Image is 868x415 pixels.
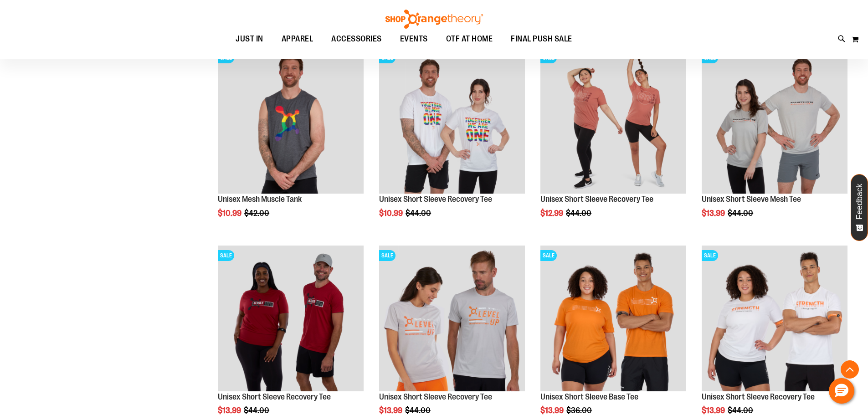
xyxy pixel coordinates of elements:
[379,406,404,415] span: $13.99
[829,378,854,404] button: Hello, have a question? Let’s chat.
[218,48,364,195] a: Product image for Unisex Mesh Muscle TankSALE
[379,48,525,194] img: Product image for Unisex Short Sleeve Recovery Tee
[702,392,815,401] a: Unisex Short Sleeve Recovery Tee
[379,392,492,401] a: Unisex Short Sleeve Recovery Tee
[437,29,502,50] a: OTF AT HOME
[218,246,364,391] img: Product image for Unisex SS Recovery Tee
[218,406,242,415] span: $13.99
[540,246,686,393] a: Product image for Unisex Short Sleeve Base TeeSALE
[236,29,263,49] span: JUST IN
[855,184,864,220] span: Feedback
[218,48,364,194] img: Product image for Unisex Mesh Muscle Tank
[702,246,847,391] img: Product image for Unisex Short Sleeve Recovery Tee
[391,29,437,50] a: EVENTS
[272,29,323,49] a: APPAREL
[697,43,852,241] div: product
[282,29,313,49] span: APPAREL
[379,246,525,391] img: Product image for Unisex Short Sleeve Recovery Tee
[841,360,859,379] button: Back To Top
[446,29,493,49] span: OTF AT HOME
[540,250,557,261] span: SALE
[702,195,801,204] a: Unisex Short Sleeve Mesh Tee
[384,10,484,29] img: Shop Orangetheory
[400,29,428,49] span: EVENTS
[406,209,432,218] span: $44.00
[213,43,368,241] div: product
[702,48,847,195] a: Product image for Unisex Short Sleeve Mesh TeeSALE
[702,406,726,415] span: $13.99
[218,246,364,393] a: Product image for Unisex SS Recovery TeeSALE
[375,43,529,241] div: product
[702,250,718,261] span: SALE
[379,250,395,261] span: SALE
[244,406,271,415] span: $44.00
[566,406,593,415] span: $36.00
[540,48,686,194] img: Product image for Unisex Short Sleeve Recovery Tee
[540,392,638,401] a: Unisex Short Sleeve Base Tee
[331,29,382,49] span: ACCESSORIES
[702,209,726,218] span: $13.99
[218,209,243,218] span: $10.99
[728,406,755,415] span: $44.00
[405,406,432,415] span: $44.00
[566,209,593,218] span: $44.00
[540,209,565,218] span: $12.99
[851,174,868,241] button: Feedback - Show survey
[322,29,391,50] a: ACCESSORIES
[728,209,755,218] span: $44.00
[702,246,847,393] a: Product image for Unisex Short Sleeve Recovery TeeSALE
[540,246,686,391] img: Product image for Unisex Short Sleeve Base Tee
[702,48,847,194] img: Product image for Unisex Short Sleeve Mesh Tee
[502,29,581,50] a: FINAL PUSH SALE
[218,392,331,401] a: Unisex Short Sleeve Recovery Tee
[218,195,302,204] a: Unisex Mesh Muscle Tank
[226,29,272,50] a: JUST IN
[540,406,565,415] span: $13.99
[379,48,525,195] a: Product image for Unisex Short Sleeve Recovery TeeSALE
[379,195,492,204] a: Unisex Short Sleeve Recovery Tee
[244,209,271,218] span: $42.00
[379,246,525,393] a: Product image for Unisex Short Sleeve Recovery TeeSALE
[218,250,234,261] span: SALE
[536,43,691,241] div: product
[511,29,572,49] span: FINAL PUSH SALE
[379,209,404,218] span: $10.99
[540,48,686,195] a: Product image for Unisex Short Sleeve Recovery TeeSALE
[540,195,653,204] a: Unisex Short Sleeve Recovery Tee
